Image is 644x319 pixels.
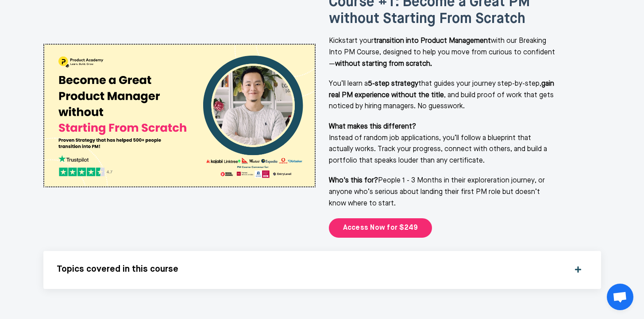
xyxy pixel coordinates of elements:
strong: transition into Product Management [374,38,491,45]
div: Open chat [607,284,633,310]
strong: What makes this different? [329,123,416,130]
strong: gain real PM experience without the title [329,80,554,99]
p: Instead of random job applications, you’ll follow a blueprint that actually works. Track your pro... [329,122,557,167]
h5: Topics covered in this course [57,264,564,275]
a: Access Now for $249 [329,218,432,238]
strong: without starting from scratch. [335,61,432,68]
strong: 5-step strategy [368,80,418,87]
p: You’ll learn a that guides your journey step-by-step, , and build proof of work that gets noticed... [329,79,557,113]
p: Kickstart your with our Breaking Into PM Course, designed to help you move from curious to confid... [329,36,557,70]
strong: Who's this for? [329,177,378,184]
p: People 1 - 3 Months in their exploreration journey, or anyone who’s serious about landing their f... [329,175,557,209]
